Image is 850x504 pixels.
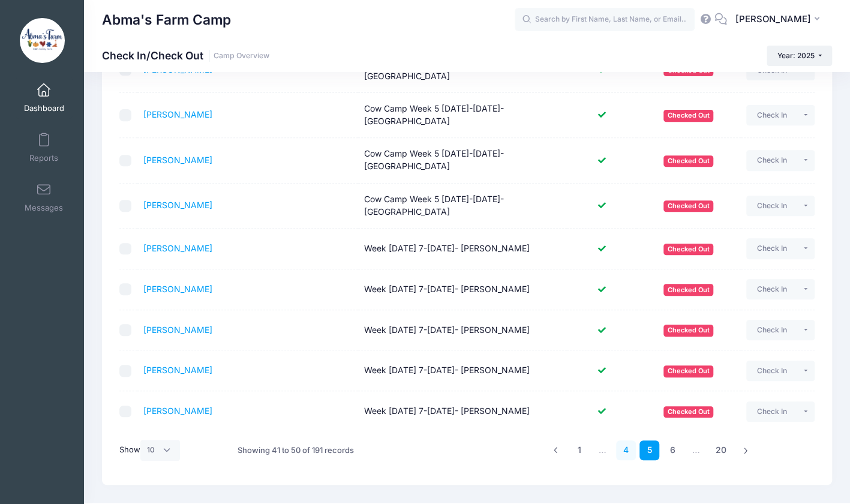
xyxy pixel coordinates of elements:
a: Reports [16,127,73,169]
label: Show [119,440,180,460]
input: Search by First Name, Last Name, or Email... [515,8,695,32]
a: [PERSON_NAME] [143,243,212,253]
span: Checked Out [663,284,713,295]
td: Week [DATE] 7-[DATE]- [PERSON_NAME] [358,229,567,269]
button: Check In [746,401,797,422]
span: Dashboard [24,103,64,113]
a: Dashboard [16,77,73,119]
td: Week [DATE] 7-[DATE]- [PERSON_NAME] [358,310,567,351]
a: [PERSON_NAME] [143,155,212,165]
button: Check In [746,196,797,216]
h1: Check In/Check Out [102,49,269,62]
td: Cow Camp Week 5 [DATE]-[DATE]- [GEOGRAPHIC_DATA] [358,184,567,229]
span: Checked Out [663,406,713,418]
div: Showing 41 to 50 of 191 records [238,437,354,464]
button: Check In [746,361,797,381]
span: Checked Out [663,244,713,255]
button: Check In [746,105,797,125]
td: Week [DATE] 7-[DATE]- [PERSON_NAME] [358,350,567,391]
a: [PERSON_NAME] [143,284,212,294]
td: Week [DATE] 7-[DATE]- [PERSON_NAME] [358,391,567,431]
a: [PERSON_NAME] [143,365,212,375]
td: Week [DATE] 7-[DATE]- [PERSON_NAME] [358,269,567,310]
a: [PERSON_NAME] [143,325,212,335]
td: Cow Camp Week 5 [DATE]-[DATE]- [GEOGRAPHIC_DATA] [358,93,567,138]
span: Checked Out [663,110,713,121]
button: Check In [746,279,797,299]
span: Messages [25,203,63,213]
span: [PERSON_NAME] [735,13,810,26]
span: Checked Out [663,155,713,167]
button: Check In [746,238,797,259]
span: Reports [29,153,58,163]
h1: Abma's Farm Camp [102,6,231,34]
a: [PERSON_NAME] [143,200,212,210]
td: Cow Camp Week 5 [DATE]-[DATE]- [GEOGRAPHIC_DATA] [358,138,567,183]
a: Camp Overview [214,52,269,61]
select: Show [140,440,180,460]
span: Checked Out [663,200,713,212]
a: 4 [616,440,636,460]
span: Checked Out [663,325,713,336]
button: Year: 2025 [767,46,832,66]
img: Abma's Farm Camp [20,18,65,63]
a: [PERSON_NAME] [143,406,212,416]
a: 1 [569,440,589,460]
button: Check In [746,320,797,340]
button: [PERSON_NAME] [727,6,832,34]
a: 6 [663,440,683,460]
a: [PERSON_NAME] [143,109,212,119]
span: Year: 2025 [777,51,815,60]
span: Checked Out [663,365,713,377]
button: Check In [746,150,797,170]
a: 5 [639,440,659,460]
a: 20 [710,440,732,460]
a: Messages [16,176,73,218]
